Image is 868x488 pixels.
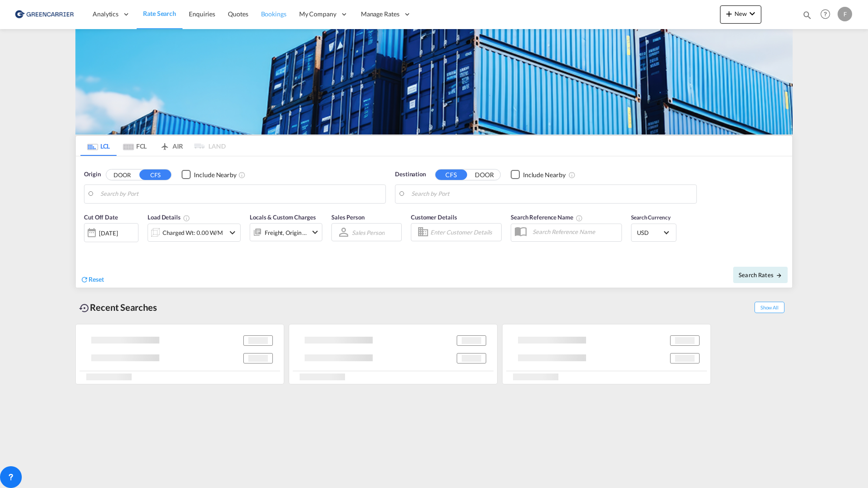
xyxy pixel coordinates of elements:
[75,29,793,134] img: GreenCarrierFCL_LCL.png
[411,187,692,201] input: Search by Port
[159,141,170,148] md-icon: icon-airplane
[755,302,784,313] span: Show All
[435,169,467,180] button: CFS
[631,214,671,221] span: Search Currency
[395,170,426,179] span: Destination
[724,8,735,19] md-icon: icon-plus 400-fg
[84,170,100,179] span: Origin
[189,10,215,18] span: Enquiries
[143,10,176,17] span: Rate Search
[818,6,838,23] div: Help
[80,136,117,156] md-tab-item: LCL
[99,229,118,237] div: [DATE]
[261,10,286,18] span: Bookings
[310,227,321,238] md-icon: icon-chevron-down
[720,5,761,24] button: icon-plus 400-fgNewicon-chevron-down
[79,303,90,314] md-icon: icon-backup-restore
[776,272,782,279] md-icon: icon-arrow-right
[163,226,223,239] div: Charged Wt: 0.00 W/M
[250,223,322,241] div: Freight Origin Destinationicon-chevron-down
[469,169,500,180] button: DOOR
[76,156,792,288] div: Origin DOOR CFS Checkbox No InkUnchecked: Ignores neighbouring ports when fetching rates.Checked ...
[227,227,238,238] md-icon: icon-chevron-down
[838,7,852,21] div: F
[511,214,583,221] span: Search Reference Name
[576,214,583,222] md-icon: Your search will be saved by the below given name
[802,10,812,20] md-icon: icon-magnify
[75,297,161,318] div: Recent Searches
[106,169,138,180] button: DOOR
[80,275,89,284] md-icon: icon-refresh
[80,275,104,285] div: icon-refreshReset
[84,214,118,221] span: Cut Off Date
[636,226,671,239] md-select: Select Currency: $ USDUnited States Dollar
[637,229,662,237] span: USD
[430,225,498,239] input: Enter Customer Details
[139,169,171,180] button: CFS
[265,226,307,239] div: Freight Origin Destination
[183,214,190,222] md-icon: Chargeable Weight
[228,10,248,18] span: Quotes
[351,226,385,239] md-select: Sales Person
[818,6,833,22] span: Help
[724,10,758,17] span: New
[194,170,237,179] div: Include Nearby
[250,214,316,221] span: Locals & Custom Charges
[238,171,246,179] md-icon: Unchecked: Ignores neighbouring ports when fetching rates.Checked : Includes neighbouring ports w...
[299,10,336,19] span: My Company
[511,170,566,179] md-checkbox: Checkbox No Ink
[733,267,788,283] button: Search Ratesicon-arrow-right
[331,214,365,221] span: Sales Person
[80,136,226,156] md-pagination-wrapper: Use the left and right arrow keys to navigate between tabs
[153,136,189,156] md-tab-item: AIR
[148,214,190,221] span: Load Details
[411,214,457,221] span: Customer Details
[84,223,138,242] div: [DATE]
[100,187,381,201] input: Search by Port
[148,224,241,242] div: Charged Wt: 0.00 W/Micon-chevron-down
[528,225,621,239] input: Search Reference Name
[93,10,118,19] span: Analytics
[739,271,782,279] span: Search Rates
[14,4,75,25] img: 609dfd708afe11efa14177256b0082fb.png
[523,170,566,179] div: Include Nearby
[802,10,812,24] div: icon-magnify
[84,241,91,254] md-datepicker: Select
[747,8,758,19] md-icon: icon-chevron-down
[568,171,576,179] md-icon: Unchecked: Ignores neighbouring ports when fetching rates.Checked : Includes neighbouring ports w...
[89,275,104,283] span: Reset
[361,10,399,19] span: Manage Rates
[182,170,237,179] md-checkbox: Checkbox No Ink
[117,136,153,156] md-tab-item: FCL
